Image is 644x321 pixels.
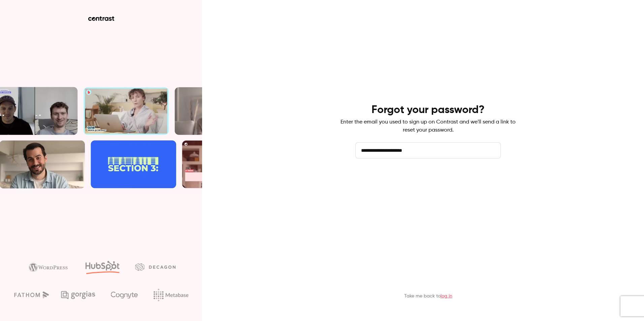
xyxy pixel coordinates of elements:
[341,118,516,134] p: Enter the email you used to sign up on Contrast and we'll send a link to reset your password.
[135,263,175,271] img: decagon
[355,169,501,185] button: Send reset email
[441,294,452,298] a: log in
[404,293,452,299] p: Take me back to
[372,103,485,117] h4: Forgot your password?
